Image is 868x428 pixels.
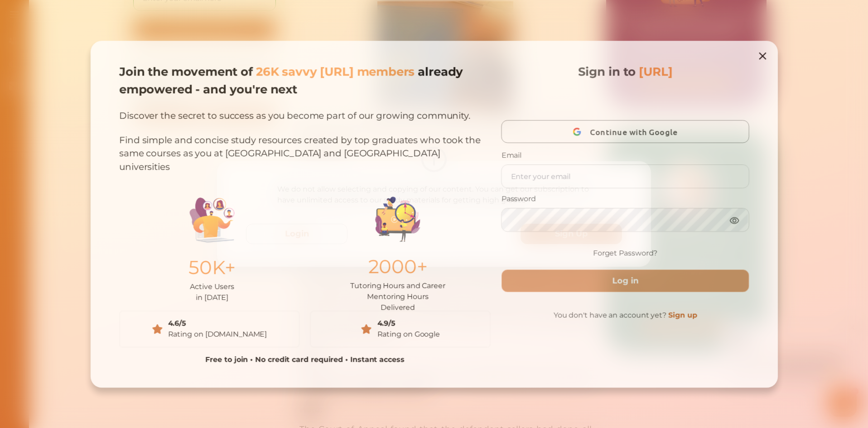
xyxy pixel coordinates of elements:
button: Log in [502,270,752,293]
p: You don't have an account yet? [502,311,752,322]
p: Join the movement of already empowered - and you're next [116,62,489,97]
div: Rating on [DOMAIN_NAME] [165,330,265,341]
span: [URL] [641,63,675,77]
img: Illustration.25158f3c.png [187,197,232,242]
span: 👋 [108,31,116,40]
p: Email [502,149,752,160]
a: 4.9/5Rating on Google [309,312,491,349]
p: 2000+ [367,253,427,281]
div: 4.9/5 [376,319,440,330]
div: 4.6/5 [165,319,265,330]
a: Sign up [670,312,699,321]
div: Nini [102,15,112,24]
button: Continue with Google [502,119,752,142]
p: 50K+ [186,253,233,282]
i: 1 [201,67,208,74]
img: Nini [79,9,96,26]
p: Active Users in [DATE] [187,282,232,303]
span: Continue with Google [592,120,685,141]
input: Enter your email [502,164,752,188]
img: Group%201403.ccdcecb8.png [375,197,420,242]
p: Sign in to [579,62,675,79]
div: Rating on Google [376,330,440,341]
p: Free to join • No credit card required • Instant access [116,356,491,367]
p: Tutoring Hours and Career Mentoring Hours Delivered [349,281,445,304]
p: Password [502,193,752,204]
span: 🌟 [181,48,189,58]
p: Discover the secret to success as you become part of our growing community. [116,97,491,121]
p: Find simple and concise study resources created by top graduates who took the same courses as you... [116,121,491,173]
a: 4.6/5Rating on [DOMAIN_NAME] [116,312,298,349]
p: Hey there If you have any questions, I'm here to help! Just text back 'Hi' and choose from the fo... [79,31,199,58]
span: 26K savvy [URL] members [254,63,415,77]
a: Forget Password? [594,248,660,259]
img: eye.3286bcf0.webp [732,215,743,226]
